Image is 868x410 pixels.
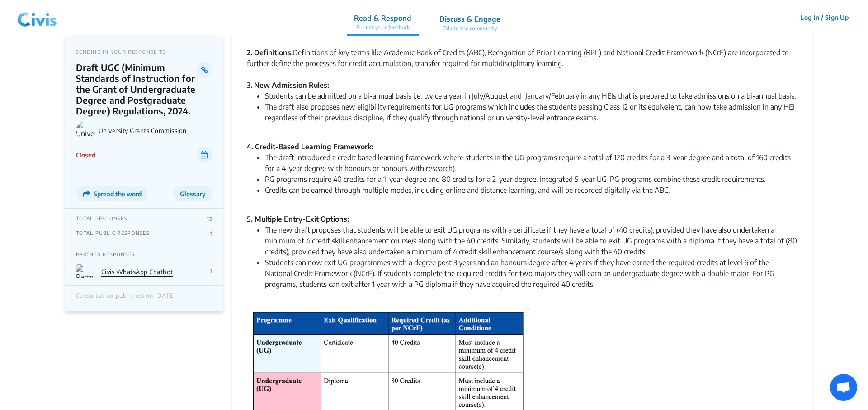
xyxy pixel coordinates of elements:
[265,185,797,206] li: Credits can be earned through multiple modes, including online and distance learning, and will be...
[76,121,95,140] img: University Grants Commission logo
[265,174,797,185] li: PG programs require 40 credits for a 1-year degree and 80 credits for a 2-year degree. Integrated...
[265,91,797,101] li: Students can be admitted on a bi-annual basis i.e. twice a year in July/August and January/Februa...
[76,62,197,116] p: Draft UGC (Minimum Standards of Instruction for the Grant of Undergraduate Degree and Postgraduat...
[354,24,411,32] p: Submit your feedback
[247,215,349,224] strong: 5. Multiple Entry-Exit Options:
[76,150,95,160] p: Closed
[265,224,797,257] li: The new draft proposes that students will be able to exit UG programs with a certificate if they ...
[439,14,500,24] p: Discuss & Engage
[247,81,329,90] strong: 3. New Admission Rules:
[101,268,173,276] a: Civis WhatsApp Chatbot
[14,4,61,31] img: navlogo.png
[247,47,797,80] div: Definitions of key terms like Academic Bank of Credits (ABC), Recognition of Prior Learning (RPL)...
[265,152,797,174] li: The draft introduced a credit based learning framework where students in the UG programs require ...
[76,49,212,55] p: SENDING IN YOUR RESPONSE TO
[76,186,148,201] button: Spread the word
[354,13,411,24] p: Read & Respond
[94,190,142,198] span: Spread the word
[76,215,127,223] p: TOTAL RESPONSES
[247,142,373,151] strong: 4. Credit-Based Learning Framework:
[210,230,212,237] p: 1
[210,267,212,275] p: 7
[99,127,212,134] p: University Grants Commission
[247,48,293,57] strong: 2. Definitions:
[265,257,797,300] li: Students can now exit UG programmes with a degree post 3 years and an honours degree after 4 year...
[207,215,212,223] p: 12
[173,186,212,201] button: Glossary
[76,292,176,304] div: Consultation published on [DATE]
[794,10,854,24] button: Log In / Sign Up
[439,24,500,33] p: Talk to the community
[265,101,797,134] li: The draft also proposes new eligibility requirements for UG programs which includes the students ...
[180,190,206,198] span: Glossary
[830,374,857,401] div: Open chat
[76,230,150,237] p: TOTAL PUBLIC RESPONSES
[76,264,94,278] img: Partner Logo
[76,251,212,257] p: PARTNER RESPONSES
